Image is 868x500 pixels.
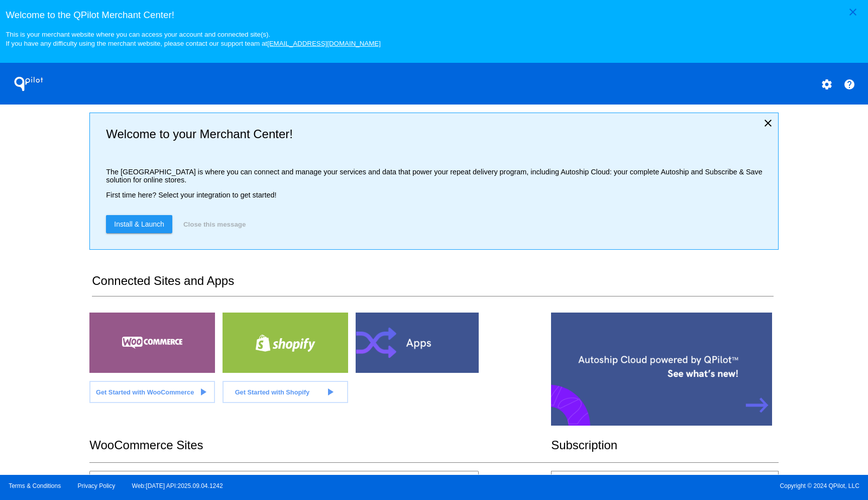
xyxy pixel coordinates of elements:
[821,78,833,90] mat-icon: settings
[78,482,116,489] a: Privacy Policy
[92,274,773,296] h2: Connected Sites and Apps
[114,220,164,228] span: Install & Launch
[197,386,209,398] mat-icon: play_arrow
[89,381,215,403] a: Get Started with WooCommerce
[324,386,336,398] mat-icon: play_arrow
[235,388,310,396] span: Get Started with Shopify
[132,482,223,489] a: Web:[DATE] API:2025.09.04.1242
[106,215,172,233] a: Install & Launch
[180,215,249,233] button: Close this message
[89,438,551,452] h2: WooCommerce Sites
[9,482,61,489] a: Terms & Conditions
[267,40,381,47] a: [EMAIL_ADDRESS][DOMAIN_NAME]
[223,381,348,403] a: Get Started with Shopify
[762,117,774,129] mat-icon: close
[443,482,859,489] span: Copyright © 2024 QPilot, LLC
[551,438,779,452] h2: Subscription
[106,127,770,141] h2: Welcome to your Merchant Center!
[6,10,862,21] h3: Welcome to the QPilot Merchant Center!
[847,6,859,18] mat-icon: close
[106,191,770,199] p: First time here? Select your integration to get started!
[106,168,770,184] p: The [GEOGRAPHIC_DATA] is where you can connect and manage your services and data that power your ...
[9,74,49,94] h1: QPilot
[6,31,380,47] small: This is your merchant website where you can access your account and connected site(s). If you hav...
[96,388,194,396] span: Get Started with WooCommerce
[843,78,855,90] mat-icon: help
